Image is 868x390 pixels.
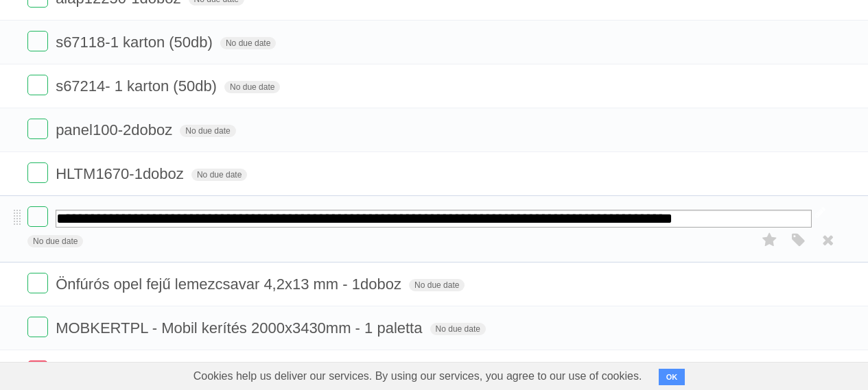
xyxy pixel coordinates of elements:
label: Done [27,119,48,139]
span: No due date [409,279,465,291]
span: s67214- 1 karton (50db) [56,77,220,95]
span: No due date [27,235,83,247]
button: OK [659,369,685,385]
label: Done [27,31,48,51]
span: Cookies help us deliver our services. By using our services, you agree to our use of cookies. [180,363,656,390]
span: MOBKERTPL - Mobil kerítés 2000x3430mm - 1 paletta [56,319,425,337]
label: Done [27,273,48,293]
span: panel100-2doboz [56,121,176,138]
span: s67118-1 karton (50db) [56,34,216,51]
label: Star task [757,229,783,252]
label: Done [27,75,48,95]
span: No due date [220,37,276,49]
label: Done [27,162,48,183]
span: HLTM1670-1doboz [56,165,187,182]
label: Done [27,317,48,337]
span: No due date [191,169,247,181]
span: No due date [430,323,486,335]
label: Done [27,361,48,381]
span: Önfúrós opel fejű lemezcsavar 4,2x13 mm - 1doboz [56,276,405,293]
label: Done [27,206,48,227]
span: No due date [180,125,235,137]
span: No due date [224,81,280,93]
